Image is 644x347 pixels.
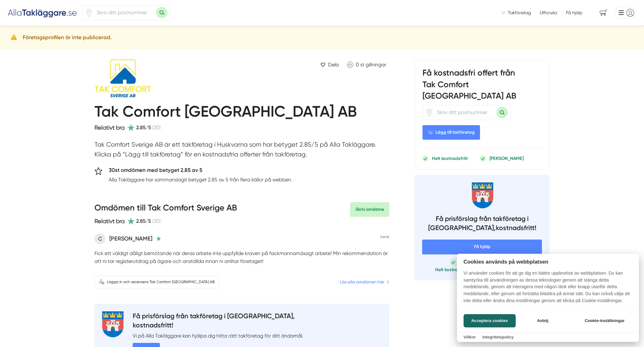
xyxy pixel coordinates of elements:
button: Cookie-inställningar [577,314,632,327]
p: Vi använder cookies för att ge dig en bättre upplevelse av webbplatsen. Du kan samtycka till anvä... [457,270,639,308]
h2: Cookies används på webbplatsen [457,259,639,265]
a: Villkor [464,335,476,339]
button: Avböj [518,314,568,327]
button: Acceptera cookies [464,314,516,327]
a: Integritetspolicy [482,335,513,339]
